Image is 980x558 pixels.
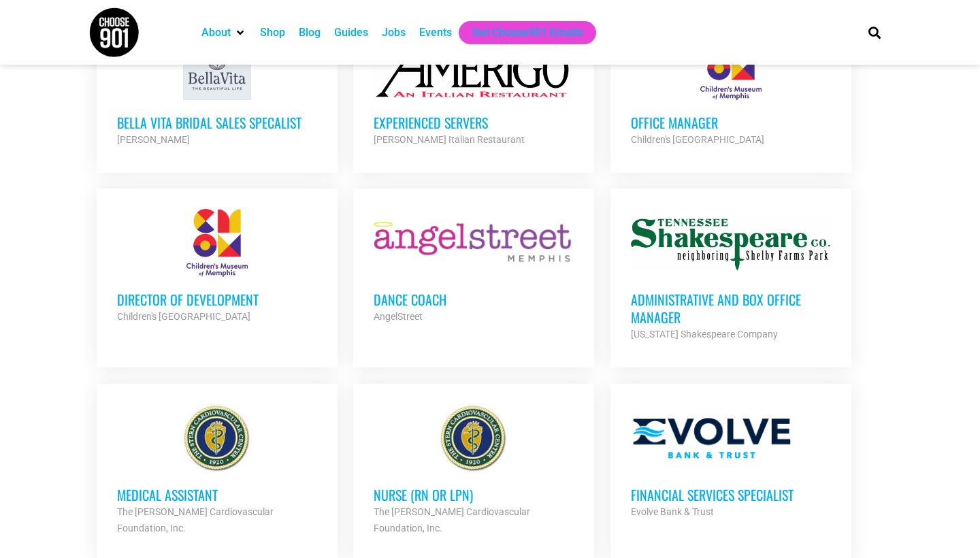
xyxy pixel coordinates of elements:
h3: Office Manager [631,114,831,131]
a: Guides [334,24,368,41]
a: Shop [260,24,285,41]
a: Jobs [382,24,406,41]
strong: [PERSON_NAME] Italian Restaurant [374,134,525,145]
strong: Children's [GEOGRAPHIC_DATA] [631,134,764,145]
a: Get Choose901 Emails [472,24,583,41]
a: Bella Vita Bridal Sales Specalist [PERSON_NAME] [97,12,338,168]
h3: Director of Development [117,291,317,308]
a: Events [419,24,452,41]
strong: The [PERSON_NAME] Cardiovascular Foundation, Inc. [374,506,530,534]
a: Director of Development Children's [GEOGRAPHIC_DATA] [97,188,338,345]
a: Blog [299,24,321,41]
a: About [201,24,231,41]
strong: Children's [GEOGRAPHIC_DATA] [117,311,250,322]
h3: Nurse (RN or LPN) [374,486,574,504]
a: Dance Coach AngelStreet [353,188,594,345]
div: About [195,21,253,44]
strong: Evolve Bank & Trust [631,506,714,517]
strong: [US_STATE] Shakespeare Company [631,329,778,340]
a: Administrative and Box Office Manager [US_STATE] Shakespeare Company [610,188,851,363]
a: Nurse (RN or LPN) The [PERSON_NAME] Cardiovascular Foundation, Inc. [353,384,594,557]
h3: Medical Assistant [117,486,317,504]
a: Office Manager Children's [GEOGRAPHIC_DATA] [610,12,851,168]
strong: The [PERSON_NAME] Cardiovascular Foundation, Inc. [117,506,274,534]
div: Search [864,21,886,44]
a: Experienced Servers [PERSON_NAME] Italian Restaurant [353,12,594,168]
h3: Experienced Servers [374,114,574,131]
h3: Bella Vita Bridal Sales Specalist [117,114,317,131]
strong: [PERSON_NAME] [117,134,190,145]
nav: Main nav [195,21,845,44]
h3: Financial Services Specialist [631,486,831,504]
a: Financial Services Specialist Evolve Bank & Trust [610,384,851,540]
a: Medical Assistant The [PERSON_NAME] Cardiovascular Foundation, Inc. [97,384,338,557]
h3: Administrative and Box Office Manager [631,291,831,326]
h3: Dance Coach [374,291,574,308]
strong: AngelStreet [374,311,423,322]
